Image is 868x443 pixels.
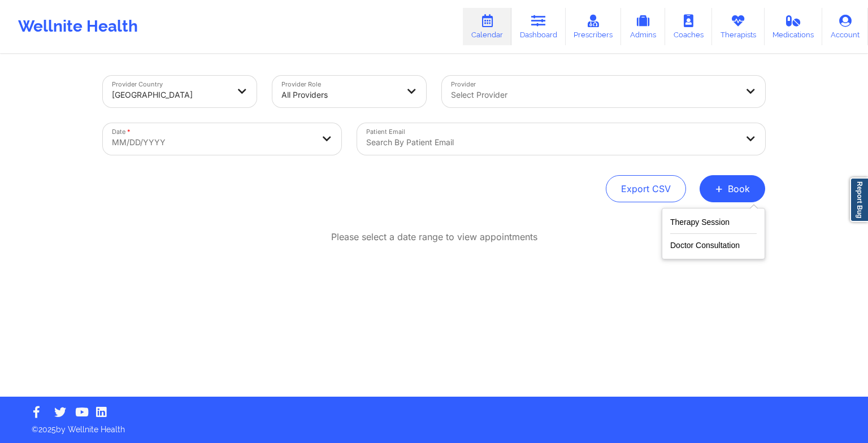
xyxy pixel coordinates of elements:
a: Admins [621,8,665,45]
p: © 2025 by Wellnite Health [24,416,844,435]
button: Export CSV [606,175,686,202]
a: Account [822,8,868,45]
a: Report Bug [850,177,868,222]
a: Therapists [712,8,765,45]
span: + [715,185,723,192]
a: Coaches [665,8,712,45]
a: Medications [765,8,823,45]
button: Doctor Consultation [670,234,757,252]
p: Please select a date range to view appointments [331,231,537,244]
a: Calendar [463,8,511,45]
a: Prescribers [566,8,622,45]
a: Dashboard [511,8,566,45]
button: +Book [700,175,765,202]
button: Therapy Session [670,215,757,234]
div: All Providers [281,82,398,107]
div: [GEOGRAPHIC_DATA] [112,82,228,107]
